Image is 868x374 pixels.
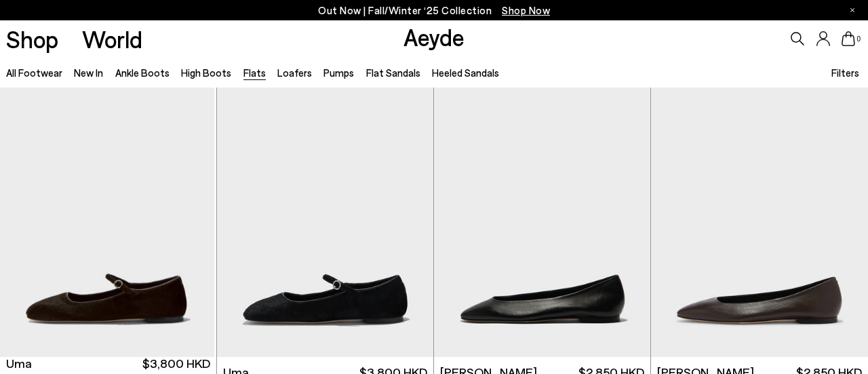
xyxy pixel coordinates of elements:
img: Ellie Almond-Toe Flats [651,88,868,357]
a: Flat Sandals [366,67,420,79]
span: 0 [855,35,862,43]
span: Navigate to /collections/new-in [502,4,550,16]
a: High Boots [181,67,231,79]
a: Heeled Sandals [432,67,499,79]
a: Loafers [277,67,312,79]
a: All Footwear [6,67,62,79]
div: 2 / 6 [214,88,429,357]
p: Out Now | Fall/Winter ‘25 Collection [318,2,550,19]
a: Aeyde [403,22,465,51]
a: Pumps [323,67,354,79]
img: Uma Ponyhair Flats [214,88,429,357]
img: Uma Ponyhair Flats [217,88,433,357]
a: World [82,27,142,51]
img: Ellie Almond-Toe Flats [434,88,650,357]
a: New In [74,67,103,79]
a: Flats [243,67,266,79]
a: Ankle Boots [115,67,170,79]
a: 0 [842,31,855,46]
span: Filters [831,67,859,79]
a: Shop [6,27,58,51]
span: Uma [6,355,32,372]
